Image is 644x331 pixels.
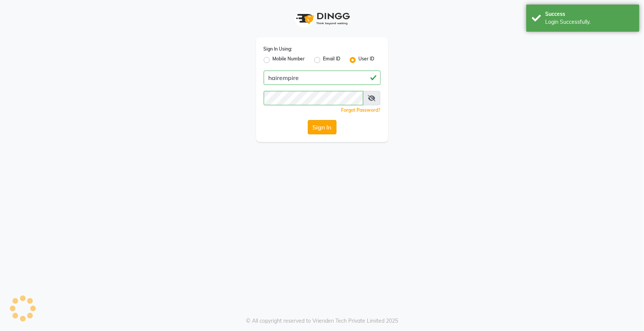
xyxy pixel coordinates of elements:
div: Login Successfully. [545,18,634,26]
img: logo1.svg [292,8,352,30]
input: Username [264,71,381,85]
input: Username [264,91,363,105]
a: Forgot Password? [341,107,381,113]
div: Success [545,10,634,18]
label: Sign In Using: [264,46,292,52]
label: User ID [359,55,375,65]
button: Sign In [308,120,337,134]
label: Mobile Number [273,55,305,65]
label: Email ID [323,55,341,65]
